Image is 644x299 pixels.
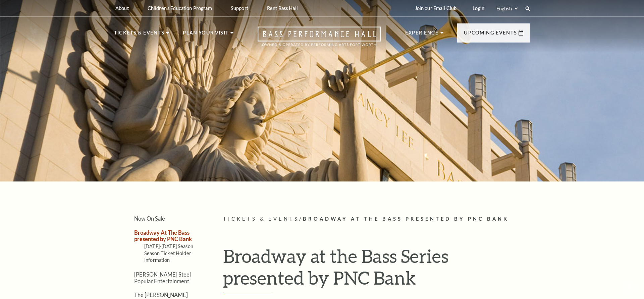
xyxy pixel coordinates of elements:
[134,271,191,284] a: [PERSON_NAME] Steel Popular Entertainment
[148,5,212,11] p: Children's Education Program
[134,292,188,298] a: The [PERSON_NAME]
[115,5,129,11] p: About
[223,216,299,222] span: Tickets & Events
[267,5,298,11] p: Rent Bass Hall
[231,5,248,11] p: Support
[405,29,439,41] p: Experience
[144,250,191,263] a: Season Ticket Holder Information
[495,5,519,12] select: Select:
[303,216,509,222] span: Broadway At The Bass presented by PNC Bank
[183,29,229,41] p: Plan Your Visit
[464,29,517,41] p: Upcoming Events
[223,215,530,223] p: /
[134,215,165,222] a: Now On Sale
[134,229,192,242] a: Broadway At The Bass presented by PNC Bank
[144,243,193,249] a: [DATE]-[DATE] Season
[114,29,164,41] p: Tickets & Events
[223,245,530,294] h1: Broadway at the Bass Series presented by PNC Bank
